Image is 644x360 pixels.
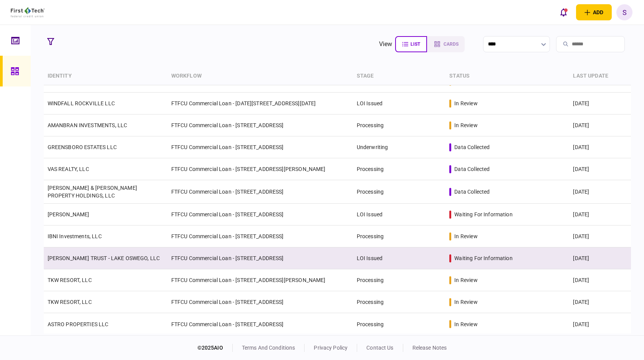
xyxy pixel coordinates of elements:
a: terms and conditions [242,345,295,351]
td: FTFCU Commercial Loan - [STREET_ADDRESS] [167,226,353,247]
td: Processing [353,158,446,180]
a: TKW RESORT, LLC [48,277,92,283]
a: VAS REALTY, LLC [48,166,89,172]
td: Processing [353,114,446,136]
td: FTFCU Commercial Loan - [DATE][STREET_ADDRESS][DATE] [167,93,353,114]
td: [DATE] [569,269,631,291]
td: [DATE] [569,180,631,204]
button: open adding identity options [576,4,612,20]
span: list [411,41,420,47]
td: Processing [353,291,446,313]
td: Processing [353,226,446,247]
td: Underwriting [353,136,446,158]
button: S [616,4,632,20]
a: GREENSBORO ESTATES LLC [48,144,117,150]
td: [DATE] [569,313,631,335]
img: client company logo [11,7,45,17]
td: FTFCU Commercial Loan - [STREET_ADDRESS] [167,180,353,204]
a: [PERSON_NAME] & [PERSON_NAME] PROPERTY HOLDINGS, LLC [48,185,137,199]
a: AMANBRAN INVESTMENTS, LLC [48,122,127,128]
a: release notes [412,345,447,351]
div: in review [454,320,477,328]
span: cards [444,41,459,47]
th: workflow [167,67,353,85]
td: FTFCU Commercial Loan - [STREET_ADDRESS][PERSON_NAME] [167,158,353,180]
td: [DATE] [569,93,631,114]
td: LOI Issued [353,93,446,114]
td: [DATE] [569,114,631,136]
th: stage [353,67,446,85]
td: [DATE] [569,136,631,158]
td: [DATE] [569,226,631,247]
td: FTFCU Commercial Loan - [STREET_ADDRESS] [167,136,353,158]
div: data collected [454,143,490,151]
a: privacy policy [314,345,348,351]
a: WINDFALL ROCKVILLE LLC [48,100,115,106]
div: © 2025 AIO [197,344,233,352]
td: Processing [353,180,446,204]
div: view [379,40,392,49]
div: in review [454,298,477,306]
td: [DATE] [569,204,631,226]
td: FTFCU Commercial Loan - [STREET_ADDRESS][PERSON_NAME] [167,269,353,291]
th: status [445,67,569,85]
div: waiting for information [454,254,512,262]
td: FTFCU Commercial Loan - [STREET_ADDRESS] [167,204,353,226]
td: Processing [353,269,446,291]
button: list [395,36,427,52]
td: FTFCU Commercial Loan - [STREET_ADDRESS] [167,291,353,313]
td: FTFCU Commercial Loan - [STREET_ADDRESS] [167,114,353,136]
a: TKW RESORT, LLC [48,299,92,305]
td: LOI Issued [353,247,446,269]
a: [PERSON_NAME] [48,211,89,217]
td: [DATE] [569,291,631,313]
td: FTFCU Commercial Loan - [STREET_ADDRESS] [167,313,353,335]
a: contact us [366,345,393,351]
button: cards [427,36,465,52]
a: IBNI Investments, LLC [48,233,102,239]
div: waiting for information [454,211,512,218]
td: Processing [353,313,446,335]
th: last update [569,67,631,85]
th: identity [44,67,167,85]
div: in review [454,276,477,284]
div: in review [454,100,477,107]
div: in review [454,121,477,129]
div: data collected [454,165,490,173]
td: LOI Issued [353,204,446,226]
button: open notifications list [555,4,571,20]
a: ASTRO PROPERTIES LLC [48,321,109,327]
div: in review [454,232,477,240]
td: [DATE] [569,158,631,180]
td: [DATE] [569,247,631,269]
a: [PERSON_NAME] TRUST - LAKE OSWEGO, LLC [48,255,160,261]
td: FTFCU Commercial Loan - [STREET_ADDRESS] [167,247,353,269]
div: data collected [454,188,490,196]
